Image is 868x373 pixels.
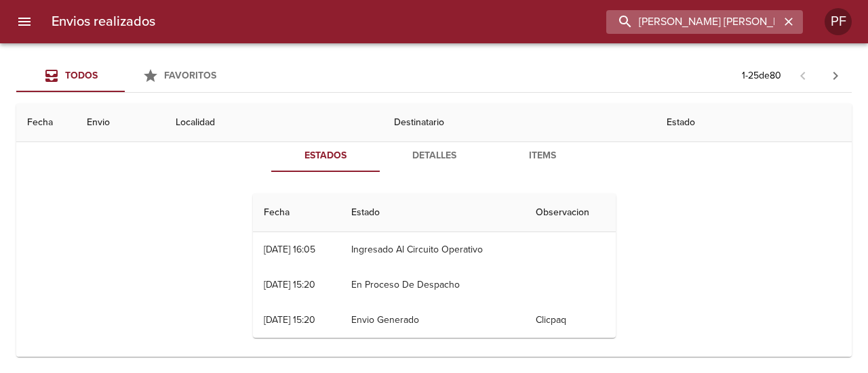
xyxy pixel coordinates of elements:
[16,60,233,92] div: Tabs Envios
[164,70,216,81] span: Favoritos
[742,69,781,83] p: 1 - 25 de 80
[606,10,780,34] input: buscar
[65,70,98,81] span: Todos
[16,104,76,142] th: Fecha
[52,11,155,32] h6: Envios realizados
[253,194,616,338] table: Tabla de seguimiento
[279,148,372,164] span: Estados
[340,267,525,303] td: En Proceso De Despacho
[76,104,165,142] th: Envio
[340,232,525,267] td: Ingresado Al Circuito Operativo
[264,244,315,255] div: [DATE] 16:05
[388,148,480,164] span: Detalles
[825,8,852,35] div: PF
[271,139,597,172] div: Tabs detalle de guia
[525,194,615,232] th: Observacion
[264,279,315,290] div: [DATE] 15:20
[165,104,383,142] th: Localidad
[819,60,852,92] span: Pagina siguiente
[496,148,589,164] span: Items
[8,5,41,38] button: menu
[340,194,525,232] th: Estado
[656,104,852,142] th: Estado
[787,68,819,82] span: Pagina anterior
[340,303,525,338] td: Envio Generado
[525,303,615,338] td: Clicpaq
[264,314,315,326] div: [DATE] 15:20
[253,194,341,232] th: Fecha
[383,104,656,142] th: Destinatario
[825,8,852,35] div: Abrir información de usuario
